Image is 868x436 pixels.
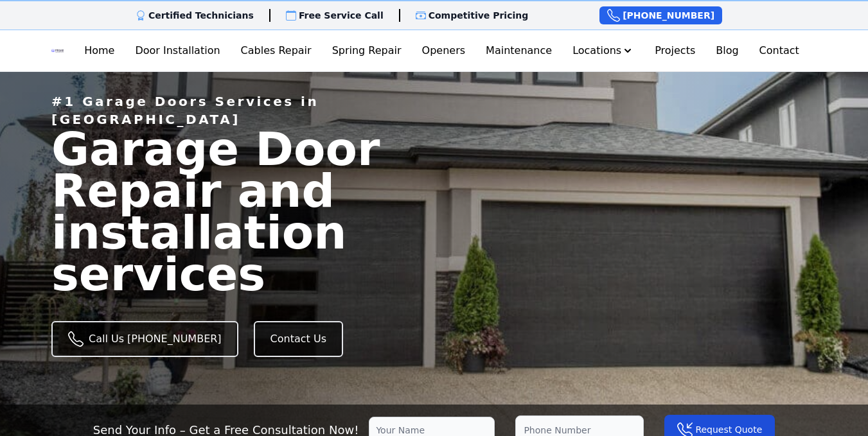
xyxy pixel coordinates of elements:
a: Door Installation [130,38,225,64]
a: Cables Repair [236,38,317,64]
a: Contact [754,38,804,64]
a: [PHONE_NUMBER] [599,6,722,24]
span: Garage Door Repair and installation services [51,122,380,301]
a: Contact Us [254,321,343,357]
a: Maintenance [481,38,557,64]
img: Logo [51,40,64,61]
p: Free Service Call [299,9,384,22]
button: Locations [567,38,639,64]
p: #1 Garage Doors Services in [GEOGRAPHIC_DATA] [51,92,421,128]
a: Openers [417,38,471,64]
a: Call Us [PHONE_NUMBER] [51,321,238,357]
a: Blog [711,38,743,64]
a: Home [79,38,120,64]
p: Competitive Pricing [429,9,529,22]
a: Projects [650,38,700,64]
p: Certified Technicians [148,9,254,22]
a: Spring Repair [327,38,407,64]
